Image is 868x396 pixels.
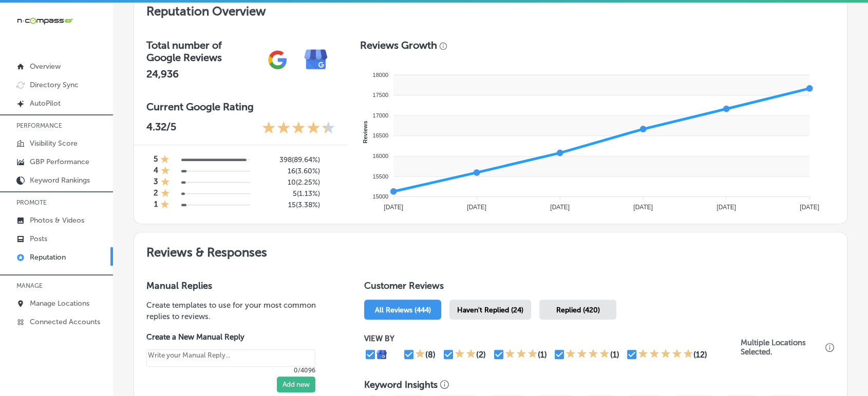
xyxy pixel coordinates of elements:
[154,166,158,177] h4: 4
[146,300,331,322] p: Create templates to use for your most common replies to reviews.
[556,306,599,314] span: Replied (420)
[30,253,66,262] p: Reputation
[551,203,570,210] tspan: [DATE]
[160,200,169,211] div: 1 Star
[154,188,158,200] h4: 2
[146,332,315,342] label: Create a New Manual Reply
[373,173,389,180] tspan: 15500
[146,280,331,291] h3: Manual Replies
[266,167,320,175] h5: 16 ( 3.60% )
[800,203,820,210] tspan: [DATE]
[467,203,487,210] tspan: [DATE]
[538,350,547,360] div: (1)
[134,232,847,268] h2: Reviews & Responses
[373,153,389,159] tspan: 16000
[425,350,436,360] div: (8)
[717,203,737,210] tspan: [DATE]
[30,318,100,326] p: Connected Accounts
[154,154,158,166] h4: 5
[266,189,320,198] h5: 5 ( 1.13% )
[373,193,389,200] tspan: 15000
[146,101,335,113] h3: Current Google Rating
[30,139,78,148] p: Visibility Score
[146,349,315,367] textarea: Create your Quick Reply
[634,203,653,210] tspan: [DATE]
[505,348,538,361] div: 3 Stars
[373,112,389,118] tspan: 17000
[161,188,170,200] div: 1 Star
[146,367,315,374] p: 0/4096
[476,350,486,360] div: (2)
[360,39,437,51] h3: Reviews Growth
[277,377,315,392] button: Add new
[30,216,84,225] p: Photos & Videos
[364,379,438,390] h3: Keyword Insights
[415,348,425,361] div: 1 Star
[16,16,73,26] img: 660ab0bf-5cc7-4cb8-ba1c-48b5ae0f18e60NCTV_CLogo_TV_Black_-500x88.png
[384,203,404,210] tspan: [DATE]
[30,234,47,243] p: Posts
[146,39,258,64] h3: Total number of Google Reviews
[160,154,169,166] div: 1 Star
[30,299,89,308] p: Manage Locations
[565,348,610,361] div: 4 Stars
[30,99,61,108] p: AutoPilot
[741,338,823,357] p: Multiple Locations Selected.
[457,306,523,314] span: Haven't Replied (24)
[30,157,89,166] p: GBP Performance
[610,350,619,360] div: (1)
[30,176,90,185] p: Keyword Rankings
[374,306,430,314] span: All Reviews (444)
[161,177,170,188] div: 1 Star
[373,132,389,138] tspan: 16500
[297,41,335,79] img: e7ababfa220611ac49bdb491a11684a6.png
[146,68,258,80] h2: 24,936
[146,121,176,136] p: 4.32 /5
[693,350,707,360] div: (12)
[638,348,693,361] div: 5 Stars
[30,81,79,89] p: Directory Sync
[262,121,335,136] div: 4.32 Stars
[154,200,158,211] h4: 1
[266,155,320,164] h5: 398 ( 89.64% )
[373,92,389,98] tspan: 17500
[154,177,158,188] h4: 3
[363,121,369,143] text: Reviews
[258,41,297,79] img: gPZS+5FD6qPJAAAAABJRU5ErkJggg==
[266,178,320,187] h5: 10 ( 2.25% )
[364,280,835,295] h1: Customer Reviews
[30,62,61,71] p: Overview
[455,348,476,361] div: 2 Stars
[364,334,741,343] p: VIEW BY
[373,72,389,78] tspan: 18000
[266,201,320,209] h5: 15 ( 3.38% )
[161,166,170,177] div: 1 Star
